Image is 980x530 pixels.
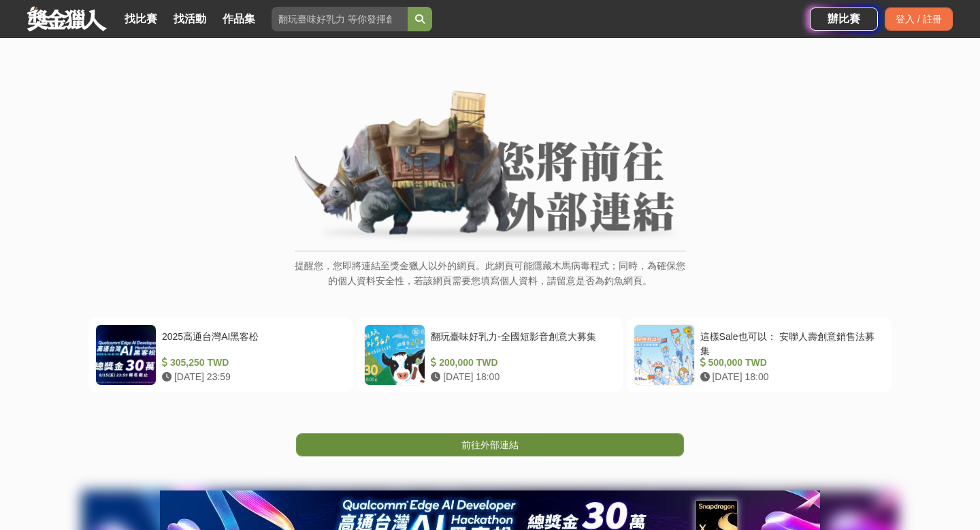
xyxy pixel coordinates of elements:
a: 找活動 [168,10,212,29]
a: 2025高通台灣AI黑客松 305,250 TWD [DATE] 23:59 [88,317,353,392]
a: 翻玩臺味好乳力-全國短影音創意大募集 200,000 TWD [DATE] 18:00 [357,317,622,392]
div: [DATE] 18:00 [431,370,610,384]
div: 500,000 TWD [700,356,879,370]
div: 登入 / 註冊 [885,7,953,31]
a: 作品集 [217,10,261,29]
span: 前往外部連結 [461,439,519,450]
div: 這樣Sale也可以： 安聯人壽創意銷售法募集 [700,330,879,356]
div: 200,000 TWD [431,356,610,370]
div: 305,250 TWD [162,356,341,370]
img: External Link Banner [295,90,686,244]
a: 前往外部連結 [296,433,684,456]
div: [DATE] 23:59 [162,370,341,384]
a: 這樣Sale也可以： 安聯人壽創意銷售法募集 500,000 TWD [DATE] 18:00 [627,317,892,392]
input: 翻玩臺味好乳力 等你發揮創意！ [272,7,408,31]
div: [DATE] 18:00 [700,370,879,384]
div: 2025高通台灣AI黑客松 [162,330,341,356]
div: 翻玩臺味好乳力-全國短影音創意大募集 [431,330,610,356]
a: 辦比賽 [810,7,878,31]
p: 提醒您，您即將連結至獎金獵人以外的網頁。此網頁可能隱藏木馬病毒程式；同時，為確保您的個人資料安全性，若該網頁需要您填寫個人資料，請留意是否為釣魚網頁。 [295,258,686,302]
a: 找比賽 [119,10,163,29]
